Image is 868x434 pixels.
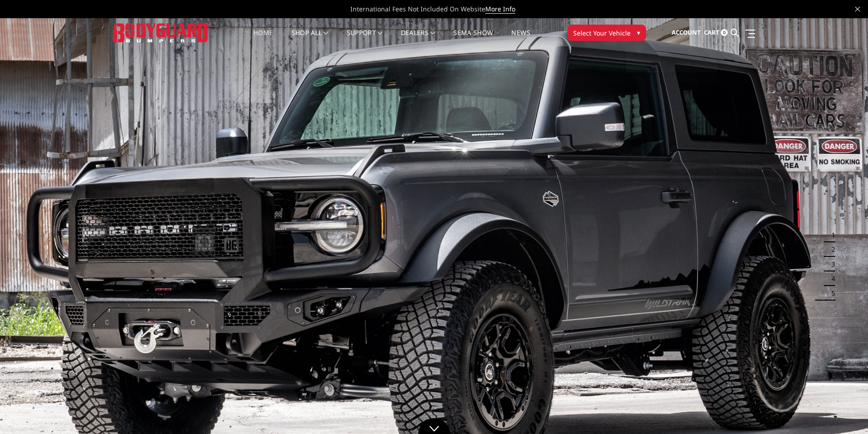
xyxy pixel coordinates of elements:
[253,30,273,47] a: Home
[511,30,530,47] a: News
[826,228,835,242] button: 1 of 5
[113,23,209,42] img: BODYGUARD BUMPERS
[637,28,640,37] span: ▾
[347,30,383,47] a: Support
[826,242,835,257] button: 2 of 5
[826,286,835,301] button: 5 of 5
[485,5,515,14] a: More Info
[292,30,329,47] a: shop all
[573,28,631,38] span: Select Your Vehicle
[704,20,728,45] a: Cart 0
[672,28,701,36] span: Account
[826,271,835,286] button: 4 of 5
[401,30,436,47] a: Dealers
[453,30,493,47] a: SEMA Show
[672,20,701,45] a: Account
[704,28,719,36] span: Cart
[635,52,661,60] span: Sign out
[826,257,835,271] button: 3 of 5
[567,25,646,41] button: Select Your Vehicle
[635,50,708,63] a: Sign out
[822,390,868,434] iframe: Chat Widget
[721,29,728,36] span: 0
[418,418,450,434] a: Click to Down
